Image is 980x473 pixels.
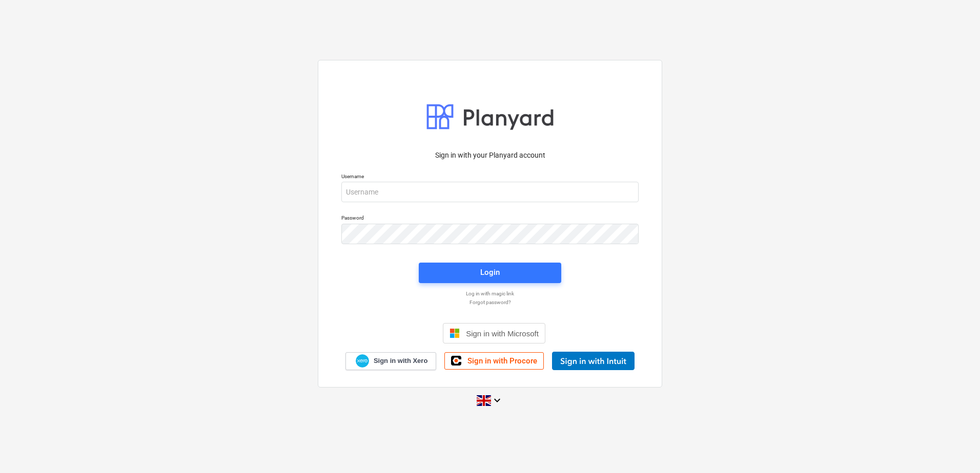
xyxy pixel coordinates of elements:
[444,352,544,370] a: Sign in with Procore
[450,328,460,338] img: Microsoft logo
[466,329,539,338] span: Sign in with Microsoft
[467,356,537,365] span: Sign in with Procore
[356,354,369,368] img: Xero logo
[341,150,639,161] p: Sign in with your Planyard account
[336,299,644,306] a: Forgot password?
[491,394,503,406] i: keyboard_arrow_down
[336,290,644,297] a: Log in with magic link
[341,214,639,223] p: Password
[341,173,639,182] p: Username
[341,182,639,202] input: Username
[480,266,500,279] div: Login
[345,352,437,370] a: Sign in with Xero
[419,263,561,283] button: Login
[374,356,427,365] span: Sign in with Xero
